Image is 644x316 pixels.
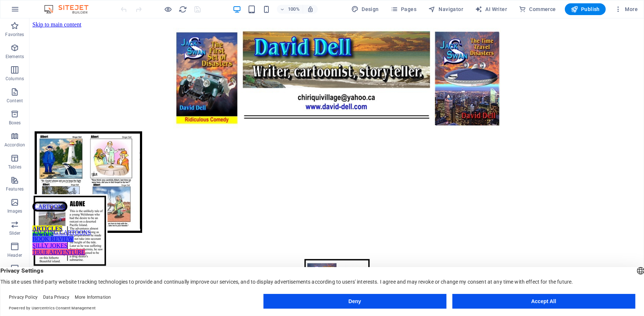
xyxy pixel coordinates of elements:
span: Commerce [519,6,556,13]
p: Header [7,252,22,258]
button: Navigator [425,3,466,15]
i: On resize automatically adjust zoom level to fit chosen device. [307,6,314,13]
button: Pages [388,3,419,15]
button: 100% [277,5,303,14]
button: Commerce [516,3,559,15]
button: Publish [565,3,606,15]
span: Pages [391,6,416,13]
button: AI Writer [472,3,510,15]
a: Skip to main content [3,3,52,9]
button: Click here to leave preview mode and continue editing [164,5,173,14]
span: More [615,6,638,13]
p: Columns [6,76,24,82]
p: Features [6,186,24,192]
div: Design (Ctrl+Alt+Y) [348,3,382,15]
p: Tables [8,164,21,170]
button: Design [348,3,382,15]
i: Reload page [179,5,187,14]
span: Navigator [428,6,463,13]
span: Publish [571,6,600,13]
span: Design [351,6,379,13]
p: Elements [6,54,24,60]
button: reload [179,5,187,14]
p: Boxes [9,120,21,126]
h6: 100% [288,5,300,14]
p: Images [7,208,22,214]
span: AI Writer [475,6,507,13]
p: Favorites [5,32,24,38]
p: Accordion [4,142,25,148]
button: More [612,3,641,15]
p: Slider [9,230,21,236]
p: Content [7,98,23,104]
img: Editor Logo [42,5,98,14]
